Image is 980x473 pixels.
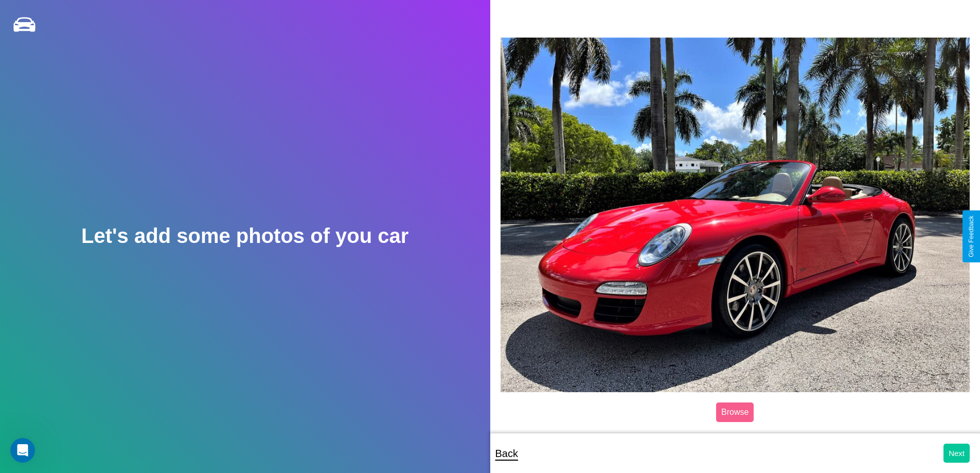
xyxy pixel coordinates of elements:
[968,216,975,257] div: Give Feedback
[501,38,970,392] img: posted
[943,444,970,463] button: Next
[81,224,408,248] h2: Let's add some photos of you car
[716,402,754,422] label: Browse
[495,444,518,463] p: Back
[10,438,35,463] iframe: Intercom live chat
